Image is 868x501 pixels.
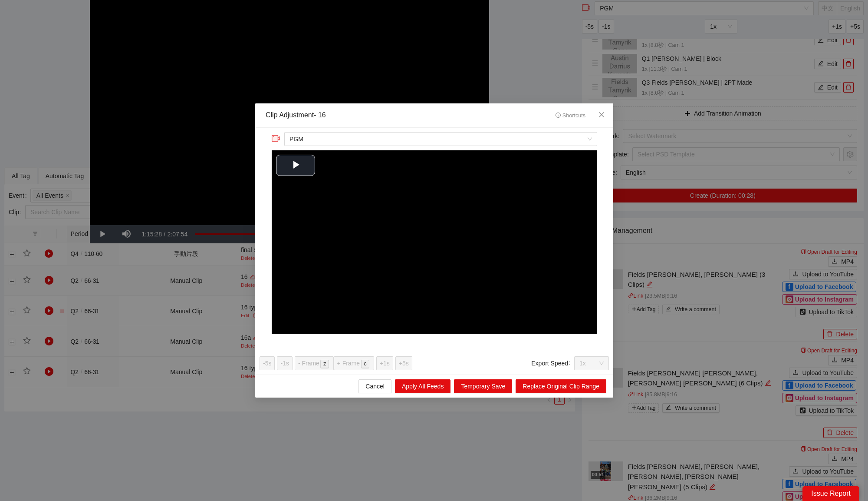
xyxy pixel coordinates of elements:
[802,486,859,501] div: Issue Report
[461,382,505,391] span: Temporary Save
[395,379,450,393] button: Apply All Feeds
[277,356,292,370] button: -1s
[401,382,444,391] span: Apply All Feeds
[271,134,280,143] span: video-camera
[289,133,592,146] span: PGM
[358,379,391,393] button: Cancel
[454,379,512,393] button: Temporary Save
[271,150,597,334] div: Video Player
[365,382,385,391] span: Cancel
[555,113,561,118] span: info-circle
[516,379,606,393] button: Replace Original Clip Range
[276,155,315,176] button: Play Video
[266,110,326,120] div: Clip Adjustment - 16
[376,356,393,370] button: +1s
[590,103,613,127] button: Close
[579,357,604,370] span: 1x
[333,356,374,370] button: + Framec
[260,356,275,370] button: -5s
[598,111,605,118] span: close
[531,356,574,370] label: Export Speed
[555,113,585,119] span: Shortcuts
[294,356,333,370] button: - Framez
[395,356,412,370] button: +5s
[523,382,599,391] span: Replace Original Clip Range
